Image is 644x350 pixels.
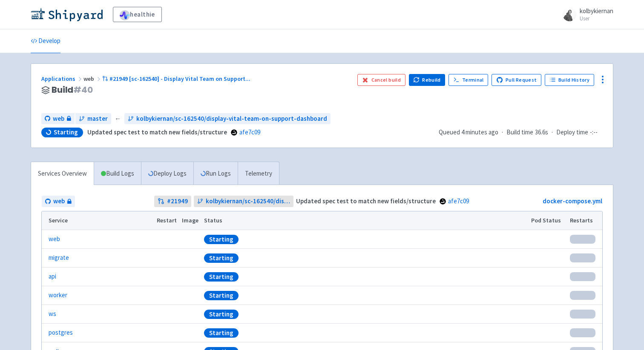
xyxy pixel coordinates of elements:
[580,7,613,15] span: kolbykiernan
[54,128,78,137] span: Starting
[194,196,294,207] a: kolbykiernan/sc-162540/display-vital-team-on-support-dashboard
[580,16,613,21] small: User
[53,196,65,206] span: web
[31,8,103,21] img: Shipyard logo
[492,74,541,86] a: Pull Request
[154,211,179,230] th: Restart
[543,197,602,205] a: docker-compose.yml
[52,85,93,95] span: Build
[590,128,598,137] span: -:--
[49,309,56,319] a: ws
[42,211,154,230] th: Service
[448,74,488,86] a: Terminal
[567,211,602,230] th: Restarts
[204,235,239,244] div: Starting
[506,128,533,137] span: Build time
[206,196,290,206] span: kolbykiernan/sc-162540/display-vital-team-on-support-dashboard
[31,29,60,53] a: Develop
[124,113,331,125] a: kolbykiernan/sc-162540/display-vital-team-on-support-dashboard
[87,114,108,124] span: master
[73,84,93,96] span: # 40
[556,128,588,137] span: Deploy time
[204,291,239,300] div: Starting
[31,162,94,185] a: Services Overview
[439,128,498,136] span: Queued
[49,272,56,282] a: api
[204,253,239,263] div: Starting
[193,162,238,185] a: Run Logs
[49,234,60,244] a: web
[41,75,83,83] a: Applications
[94,162,141,185] a: Build Logs
[448,197,469,205] a: afe7c09
[204,272,239,282] div: Starting
[113,7,162,22] a: healthie
[141,162,193,185] a: Deploy Logs
[201,211,529,230] th: Status
[41,113,75,125] a: web
[179,211,201,230] th: Image
[439,128,603,137] div: · ·
[109,75,250,83] span: #21949 [sc-162540] - Display Vital Team on Support ...
[239,128,260,136] a: afe7c09
[83,75,102,83] span: web
[49,290,67,300] a: worker
[238,162,279,185] a: Telemetry
[558,8,613,21] a: kolbykiernan User
[49,328,73,338] a: postgres
[75,113,111,125] a: master
[296,197,436,205] strong: Updated spec test to match new fields/structure
[545,74,594,86] a: Build History
[42,196,75,207] a: web
[154,196,191,207] a: #21949
[87,128,227,136] strong: Updated spec test to match new fields/structure
[409,74,446,86] button: Rebuild
[167,196,188,206] strong: # 21949
[115,114,121,124] span: ←
[204,310,239,319] div: Starting
[529,211,567,230] th: Pod Status
[461,128,498,136] time: 4 minutes ago
[49,253,69,263] a: migrate
[535,128,548,137] span: 36.6s
[53,114,64,124] span: web
[102,75,252,83] a: #21949 [sc-162540] - Display Vital Team on Support...
[357,74,405,86] button: Cancel build
[136,114,327,124] span: kolbykiernan/sc-162540/display-vital-team-on-support-dashboard
[204,328,239,338] div: Starting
